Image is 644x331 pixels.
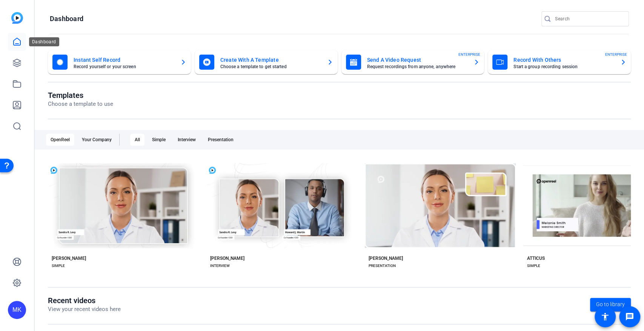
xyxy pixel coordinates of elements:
[513,64,614,69] mat-card-subtitle: Start a group recording session
[596,300,625,308] span: Go to library
[203,134,238,146] div: Presentation
[48,296,121,305] h1: Recent videos
[367,64,468,69] mat-card-subtitle: Request recordings from anyone, anywhere
[48,100,113,108] p: Choose a template to use
[369,255,403,261] div: [PERSON_NAME]
[74,64,174,69] mat-card-subtitle: Record yourself or your screen
[210,255,244,261] div: [PERSON_NAME]
[48,50,191,74] button: Instant Self RecordRecord yourself or your screen
[48,91,113,100] h1: Templates
[220,55,321,64] mat-card-title: Create With A Template
[605,52,627,57] span: ENTERPRISE
[590,298,631,311] a: Go to library
[341,50,484,74] button: Send A Video RequestRequest recordings from anyone, anywhereENTERPRISE
[555,14,623,23] input: Search
[210,263,230,269] div: INTERVIEW
[367,55,468,64] mat-card-title: Send A Video Request
[8,301,26,319] div: MK
[130,134,144,146] div: All
[29,37,59,46] div: Dashboard
[52,255,86,261] div: [PERSON_NAME]
[369,263,396,269] div: PRESENTATION
[220,64,321,69] mat-card-subtitle: Choose a template to get started
[46,134,74,146] div: OpenReel
[625,312,634,321] mat-icon: message
[173,134,200,146] div: Interview
[458,52,480,57] span: ENTERPRISE
[513,55,614,64] mat-card-title: Record With Others
[50,14,83,23] h1: Dashboard
[11,12,23,24] img: blue-gradient.svg
[527,263,540,269] div: SIMPLE
[48,305,121,314] p: View your recent videos here
[52,263,65,269] div: SIMPLE
[527,255,545,261] div: ATTICUS
[148,134,170,146] div: Simple
[195,50,338,74] button: Create With A TemplateChoose a template to get started
[488,50,631,74] button: Record With OthersStart a group recording sessionENTERPRISE
[77,134,116,146] div: Your Company
[601,312,610,321] mat-icon: accessibility
[74,55,174,64] mat-card-title: Instant Self Record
